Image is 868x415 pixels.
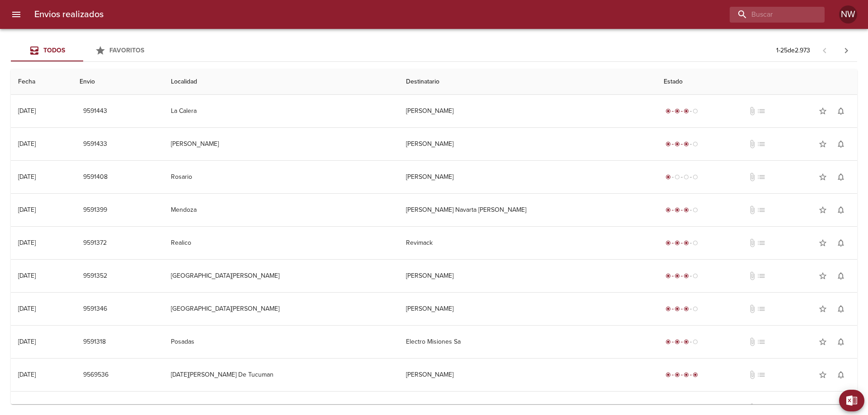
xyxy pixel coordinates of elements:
span: 9591399 [83,205,107,216]
span: No tiene pedido asociado [757,370,766,379]
td: [PERSON_NAME] [399,95,657,127]
th: Estado [656,69,857,95]
button: Activar notificaciones [832,201,850,219]
div: Entregado [664,370,700,379]
span: radio_button_checked [684,240,689,246]
span: 9591433 [83,139,107,150]
button: 9591346 [80,301,111,317]
div: [DATE] [18,305,36,312]
td: [PERSON_NAME] Navarta [PERSON_NAME] [399,194,657,226]
button: 9591433 [80,136,111,153]
div: [DATE] [18,173,36,181]
span: radio_button_unchecked [693,273,698,279]
span: Favoritos [109,47,144,54]
span: No tiene documentos adjuntos [748,304,757,313]
span: radio_button_checked [675,108,680,114]
span: No tiene documentos adjuntos [748,337,757,346]
span: No tiene pedido asociado [757,403,766,412]
span: No tiene documentos adjuntos [748,205,757,214]
button: 9569536 [80,367,112,383]
button: Agregar a favoritos [814,102,832,120]
span: 9591352 [83,270,107,282]
div: Abrir información de usuario [839,5,857,23]
span: No tiene documentos adjuntos [748,238,757,247]
span: radio_button_checked [684,306,689,312]
span: notifications_none [836,337,845,346]
div: [DATE] [18,404,36,411]
button: 9591399 [80,202,111,219]
span: radio_button_checked [675,207,680,213]
span: radio_button_checked [665,207,671,213]
span: 9591346 [83,303,107,315]
span: notifications_none [836,271,845,280]
div: Generado [664,173,700,182]
span: No tiene pedido asociado [757,107,766,116]
button: Agregar a favoritos [814,333,832,351]
th: Localidad [164,69,398,95]
span: radio_button_checked [684,339,689,345]
p: 1 - 25 de 2.973 [776,46,810,55]
button: Agregar a favoritos [814,366,832,384]
th: Destinatario [399,69,657,95]
span: 9569524 [83,402,108,414]
span: 9591443 [83,106,107,117]
div: En viaje [664,304,700,313]
span: radio_button_checked [675,372,680,378]
span: 9591372 [83,238,107,249]
span: radio_button_unchecked [693,339,698,345]
button: Agregar a favoritos [814,135,832,153]
span: radio_button_unchecked [693,108,698,114]
span: star_border [818,304,827,313]
span: No tiene documentos adjuntos [748,403,757,412]
button: 9591443 [80,103,111,120]
div: Tabs Envios [11,40,156,61]
span: No tiene pedido asociado [757,337,766,346]
button: Activar notificaciones [832,366,850,384]
button: menu [5,4,27,25]
td: La Calera [164,95,398,127]
td: [PERSON_NAME] [399,161,657,193]
span: notifications_none [836,238,845,247]
span: star_border [818,403,827,412]
span: radio_button_checked [665,339,671,345]
span: No tiene pedido asociado [757,205,766,214]
span: notifications_none [836,140,845,149]
span: star_border [818,107,827,116]
td: [GEOGRAPHIC_DATA][PERSON_NAME] [164,293,398,325]
span: radio_button_checked [684,141,689,147]
div: En viaje [664,271,700,280]
span: radio_button_unchecked [693,306,698,312]
th: Fecha [11,69,72,95]
span: radio_button_checked [665,273,671,279]
button: Agregar a favoritos [814,267,832,285]
button: Activar notificaciones [832,300,850,318]
span: star_border [818,337,827,346]
button: 9591352 [80,268,111,284]
div: [DATE] [18,107,36,115]
span: radio_button_unchecked [693,141,698,147]
td: Realico [164,227,398,259]
button: Agregar a favoritos [814,234,832,252]
button: Activar notificaciones [832,168,850,186]
span: No tiene documentos adjuntos [748,173,757,182]
span: radio_button_unchecked [693,240,698,246]
button: Activar notificaciones [832,267,850,285]
div: [DATE] [18,272,36,280]
span: radio_button_unchecked [684,174,689,180]
span: Todos [43,47,65,54]
button: Exportar Excel [839,390,864,411]
span: radio_button_checked [693,372,698,378]
div: En viaje [664,205,700,214]
div: En viaje [664,238,700,247]
span: notifications_none [836,304,845,313]
button: 9591372 [80,235,110,252]
h6: Envios realizados [34,7,104,22]
td: [PERSON_NAME] [399,359,657,391]
td: Revimack [399,227,657,259]
button: Activar notificaciones [832,102,850,120]
input: buscar [730,7,809,23]
span: Pagina anterior [814,46,835,55]
span: notifications_none [836,403,845,412]
td: [GEOGRAPHIC_DATA][PERSON_NAME] [164,260,398,292]
div: [DATE] [18,206,36,214]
